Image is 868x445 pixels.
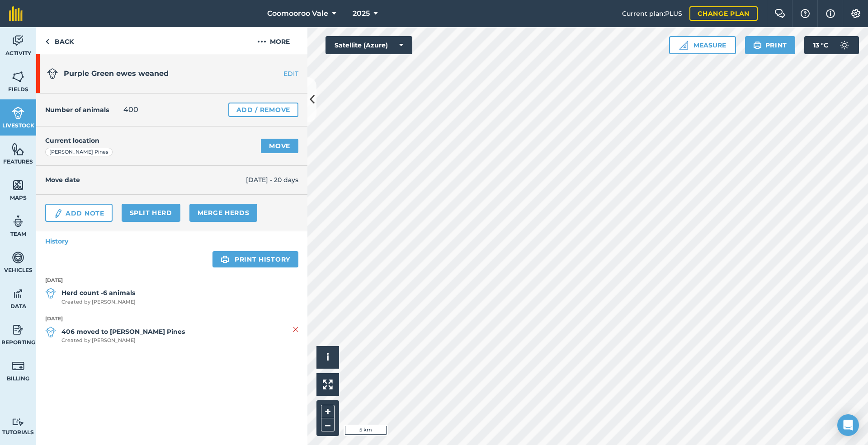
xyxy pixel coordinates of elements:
img: svg+xml;base64,PHN2ZyB4bWxucz0iaHR0cDovL3d3dy53My5vcmcvMjAwMC9zdmciIHdpZHRoPSI1NiIgaGVpZ2h0PSI2MC... [12,70,24,84]
h4: Number of animals [45,105,109,115]
a: History [36,231,307,251]
div: [PERSON_NAME] Pines [45,148,113,157]
img: svg+xml;base64,PHN2ZyB4bWxucz0iaHR0cDovL3d3dy53My5vcmcvMjAwMC9zdmciIHdpZHRoPSIxOSIgaGVpZ2h0PSIyNC... [753,40,762,51]
img: svg+xml;base64,PHN2ZyB4bWxucz0iaHR0cDovL3d3dy53My5vcmcvMjAwMC9zdmciIHdpZHRoPSI5IiBoZWlnaHQ9IjI0Ii... [45,36,49,47]
button: + [321,405,335,418]
a: Change plan [689,6,758,21]
img: svg+xml;base64,PD94bWwgdmVyc2lvbj0iMS4wIiBlbmNvZGluZz0idXRmLTgiPz4KPCEtLSBHZW5lcmF0b3I6IEFkb2JlIE... [12,106,24,120]
img: svg+xml;base64,PD94bWwgdmVyc2lvbj0iMS4wIiBlbmNvZGluZz0idXRmLTgiPz4KPCEtLSBHZW5lcmF0b3I6IEFkb2JlIE... [12,359,24,373]
button: – [321,418,335,431]
span: 2025 [353,8,370,19]
span: Current plan : PLUS [622,9,682,19]
a: Split herd [122,204,180,222]
img: A question mark icon [800,9,811,18]
span: i [326,351,329,363]
img: svg+xml;base64,PD94bWwgdmVyc2lvbj0iMS4wIiBlbmNvZGluZz0idXRmLTgiPz4KPCEtLSBHZW5lcmF0b3I6IEFkb2JlIE... [53,208,63,219]
img: svg+xml;base64,PD94bWwgdmVyc2lvbj0iMS4wIiBlbmNvZGluZz0idXRmLTgiPz4KPCEtLSBHZW5lcmF0b3I6IEFkb2JlIE... [12,34,24,47]
button: Satellite (Azure) [325,36,412,54]
img: svg+xml;base64,PD94bWwgdmVyc2lvbj0iMS4wIiBlbmNvZGluZz0idXRmLTgiPz4KPCEtLSBHZW5lcmF0b3I6IEFkb2JlIE... [45,327,56,337]
div: Open Intercom Messenger [837,414,859,436]
a: Merge Herds [189,204,258,222]
img: Ruler icon [679,41,688,50]
img: svg+xml;base64,PHN2ZyB4bWxucz0iaHR0cDovL3d3dy53My5vcmcvMjAwMC9zdmciIHdpZHRoPSIyMCIgaGVpZ2h0PSIyNC... [257,36,266,47]
strong: [DATE] [45,276,298,285]
img: svg+xml;base64,PHN2ZyB4bWxucz0iaHR0cDovL3d3dy53My5vcmcvMjAwMC9zdmciIHdpZHRoPSI1NiIgaGVpZ2h0PSI2MC... [12,142,24,156]
button: Measure [669,36,736,54]
img: svg+xml;base64,PD94bWwgdmVyc2lvbj0iMS4wIiBlbmNvZGluZz0idXRmLTgiPz4KPCEtLSBHZW5lcmF0b3I6IEFkb2JlIE... [47,68,58,79]
span: [DATE] - 20 days [246,175,298,185]
button: Print [745,36,796,54]
strong: [DATE] [45,315,298,323]
img: svg+xml;base64,PD94bWwgdmVyc2lvbj0iMS4wIiBlbmNvZGluZz0idXRmLTgiPz4KPCEtLSBHZW5lcmF0b3I6IEFkb2JlIE... [12,287,24,300]
a: Back [36,27,83,54]
span: Purple Green ewes weaned [64,69,169,78]
img: svg+xml;base64,PD94bWwgdmVyc2lvbj0iMS4wIiBlbmNvZGluZz0idXRmLTgiPz4KPCEtLSBHZW5lcmF0b3I6IEFkb2JlIE... [835,36,854,54]
img: Two speech bubbles overlapping with the left bubble in the forefront [774,9,785,18]
img: svg+xml;base64,PD94bWwgdmVyc2lvbj0iMS4wIiBlbmNvZGluZz0idXRmLTgiPz4KPCEtLSBHZW5lcmF0b3I6IEFkb2JlIE... [45,288,56,299]
span: Created by [PERSON_NAME] [61,337,185,345]
img: svg+xml;base64,PD94bWwgdmVyc2lvbj0iMS4wIiBlbmNvZGluZz0idXRmLTgiPz4KPCEtLSBHZW5lcmF0b3I6IEFkb2JlIE... [12,251,24,264]
strong: 406 moved to [PERSON_NAME] Pines [61,327,185,337]
strong: Herd count -6 animals [61,288,136,298]
span: 400 [123,104,138,115]
a: EDIT [250,69,307,78]
button: More [240,27,307,54]
button: i [316,346,339,369]
button: 13 °C [804,36,859,54]
a: Print history [212,251,298,267]
h4: Move date [45,175,246,185]
img: A cog icon [850,9,861,18]
span: Created by [PERSON_NAME] [61,298,136,306]
img: svg+xml;base64,PD94bWwgdmVyc2lvbj0iMS4wIiBlbmNvZGluZz0idXRmLTgiPz4KPCEtLSBHZW5lcmF0b3I6IEFkb2JlIE... [12,418,24,426]
a: Add Note [45,204,113,222]
img: svg+xml;base64,PHN2ZyB4bWxucz0iaHR0cDovL3d3dy53My5vcmcvMjAwMC9zdmciIHdpZHRoPSIyMiIgaGVpZ2h0PSIzMC... [293,324,298,335]
img: svg+xml;base64,PHN2ZyB4bWxucz0iaHR0cDovL3d3dy53My5vcmcvMjAwMC9zdmciIHdpZHRoPSIxNyIgaGVpZ2h0PSIxNy... [826,8,835,19]
a: Move [261,139,298,153]
img: svg+xml;base64,PHN2ZyB4bWxucz0iaHR0cDovL3d3dy53My5vcmcvMjAwMC9zdmciIHdpZHRoPSI1NiIgaGVpZ2h0PSI2MC... [12,178,24,192]
img: Four arrows, one pointing top left, one top right, one bottom right and the last bottom left [323,379,333,389]
span: 13 ° C [813,36,828,54]
h4: Current location [45,136,99,145]
img: svg+xml;base64,PD94bWwgdmVyc2lvbj0iMS4wIiBlbmNvZGluZz0idXRmLTgiPz4KPCEtLSBHZW5lcmF0b3I6IEFkb2JlIE... [12,323,24,337]
img: fieldmargin Logo [9,6,23,21]
img: svg+xml;base64,PD94bWwgdmVyc2lvbj0iMS4wIiBlbmNvZGluZz0idXRmLTgiPz4KPCEtLSBHZW5lcmF0b3I6IEFkb2JlIE... [12,215,24,228]
img: svg+xml;base64,PHN2ZyB4bWxucz0iaHR0cDovL3d3dy53My5vcmcvMjAwMC9zdmciIHdpZHRoPSIxOSIgaGVpZ2h0PSIyNC... [221,254,229,265]
a: Add / Remove [228,103,298,117]
span: Coomooroo Vale [267,8,328,19]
